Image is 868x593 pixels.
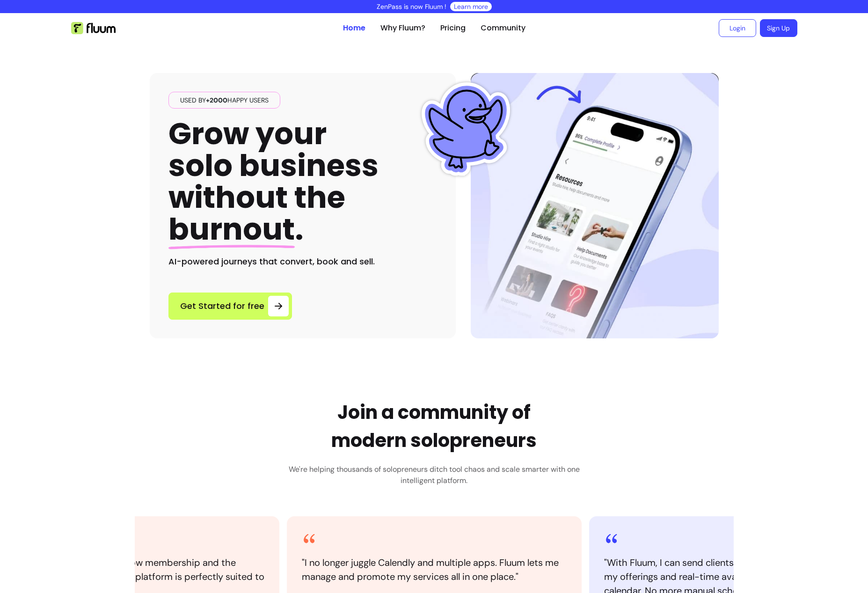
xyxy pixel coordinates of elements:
a: Sign Up [760,19,797,37]
h2: AI-powered journeys that convert, book and sell. [168,255,437,268]
span: burnout [168,208,295,250]
a: Pricing [440,22,466,34]
a: Home [343,22,365,34]
a: Learn more [454,2,488,11]
span: Get Started for free [180,300,264,313]
img: Fluum Logo [71,22,116,34]
span: +2000 [206,96,227,104]
blockquote: " I no longer juggle Calendly and multiple apps. Fluum lets me manage and promote my services all... [302,556,567,584]
a: Why Fluum? [380,22,425,34]
span: Used by happy users [176,95,272,105]
img: Hero [471,73,719,338]
a: Community [481,22,525,34]
a: Get Started for free [168,293,292,320]
h1: Grow your solo business without the . [168,118,379,246]
p: ZenPass is now Fluum ! [377,2,446,11]
a: Login [719,19,756,37]
h2: Join a community of modern solopreneurs [331,398,537,454]
h3: We're helping thousands of solopreneurs ditch tool chaos and scale smarter with one intelligent p... [282,464,586,486]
